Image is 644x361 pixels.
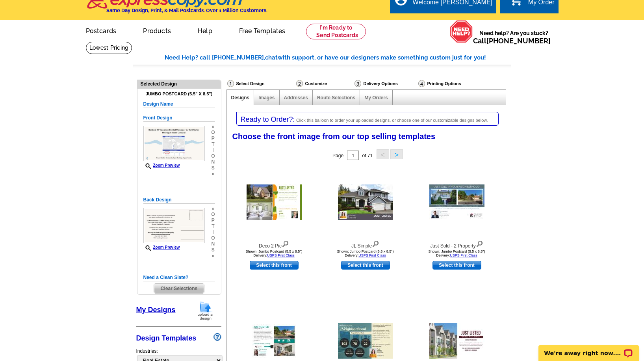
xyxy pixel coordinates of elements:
[295,80,354,87] div: Customize
[211,136,215,141] span: p
[418,80,488,87] div: Printing Options
[231,239,317,249] div: Deco 2 Pic
[136,306,176,314] a: My Designs
[165,53,511,62] div: Need Help? call [PHONE_NUMBER], with support, or have our designers make something custom just fo...
[258,95,275,100] a: Images
[296,118,488,123] span: Click this balloon to order your uploaded designs, or choose one of our customizable designs below.
[317,95,355,100] a: Route Selections
[213,333,221,341] img: design-wizard-help-icon.png
[211,171,215,177] span: »
[143,196,215,204] h5: Back Design
[377,149,389,159] button: <
[211,253,215,259] span: »
[265,54,278,61] span: chat
[418,80,425,87] img: Printing Options & Summary
[154,284,204,293] span: Clear Selections
[450,253,477,257] a: USPS First Class
[211,212,215,218] span: o
[143,163,180,167] a: Zoom Preview
[211,235,215,241] span: o
[211,223,215,229] span: t
[332,153,343,158] span: Page
[476,239,483,247] img: view design details
[211,165,215,171] span: s
[143,245,180,249] a: Zoom Preview
[137,80,221,87] div: Selected Design
[211,124,215,130] span: »
[211,141,215,147] span: t
[252,324,297,358] img: Listed Two Photo
[143,126,205,161] img: small-thumb.jpg
[354,80,418,89] div: Delivery Options
[136,334,197,342] a: Design Templates
[429,323,484,359] img: RE Fresh
[211,229,215,235] span: i
[73,21,129,39] a: Postcards
[232,132,436,141] span: Choose the front image from our top selling templates
[211,241,215,247] span: n
[486,37,551,45] a: [PHONE_NUMBER]
[473,29,555,45] span: Need help? Are you stuck?
[284,95,308,100] a: Addresses
[211,130,215,136] span: o
[372,239,379,247] img: view design details
[143,114,215,122] h5: Front Design
[143,91,215,97] h4: Jumbo Postcard (5.5" x 8.5")
[143,208,205,243] img: small-thumb.jpg
[241,115,295,123] span: Ready to Order?:
[185,21,225,39] a: Help
[226,21,298,39] a: Free Templates
[211,247,215,253] span: s
[450,20,473,43] img: help
[211,206,215,212] span: »
[211,147,215,153] span: i
[322,239,409,249] div: JL Simple
[106,7,267,13] h4: Same Day Design, Print, & Mail Postcards. Over 1 Million Customers.
[414,249,500,257] div: Shown: Jumbo Postcard (5.5 x 8.5") Delivery:
[267,253,295,257] a: USPS First Class
[250,261,299,270] a: use this design
[143,274,215,281] h5: Need a Clean Slate?
[211,159,215,165] span: n
[432,261,481,270] a: use this design
[211,218,215,223] span: p
[227,80,234,87] img: Select Design
[226,80,295,89] div: Select Design
[533,336,644,361] iframe: LiveChat chat widget
[358,253,386,257] a: USPS First Class
[282,239,289,247] img: view design details
[231,95,250,100] a: Designs
[195,301,215,321] img: upload-design
[364,95,388,100] a: My Orders
[296,80,303,87] img: Customize
[390,149,403,159] button: >
[362,153,373,158] span: of 71
[322,249,409,257] div: Shown: Jumbo Postcard (5.5 x 8.5") Delivery:
[341,261,390,270] a: use this design
[338,323,393,359] img: Neighborhood Latest
[414,239,500,249] div: Just Sold - 2 Property
[354,80,361,87] img: Delivery Options
[338,184,393,220] img: JL Simple
[473,37,551,45] span: Call
[247,184,302,220] img: Deco 2 Pic
[231,249,317,257] div: Shown: Jumbo Postcard (5.5 x 8.5") Delivery:
[130,21,184,39] a: Products
[211,153,215,159] span: o
[429,184,484,220] img: Just Sold - 2 Property
[143,100,215,108] h5: Design Name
